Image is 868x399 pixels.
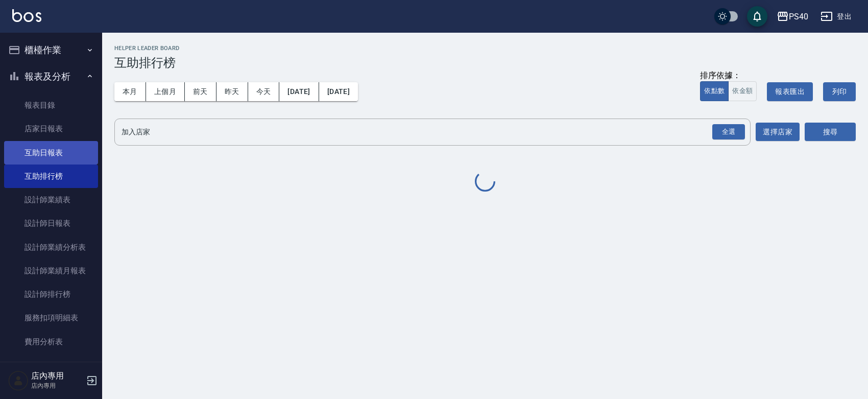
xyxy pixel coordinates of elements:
[767,82,813,101] button: 報表匯出
[4,330,98,354] a: 費用分析表
[4,37,98,63] button: 櫃檯作業
[710,122,747,142] button: Open
[789,10,808,23] div: PS40
[31,371,83,381] h5: 店內專用
[823,82,856,101] button: 列印
[114,82,146,101] button: 本月
[4,212,98,235] a: 設計師日報表
[712,124,745,140] div: 全選
[248,82,280,101] button: 今天
[114,56,856,70] h3: 互助排行榜
[773,6,812,27] button: PS40
[4,93,98,117] a: 報表目錄
[700,71,757,81] div: 排序依據：
[114,45,856,52] h2: Helper Leader Board
[756,123,800,142] button: 選擇店家
[805,123,856,142] button: 搜尋
[119,123,731,141] input: 店家名稱
[4,63,98,90] button: 報表及分析
[816,7,856,26] button: 登出
[319,82,358,101] button: [DATE]
[4,188,98,212] a: 設計師業績表
[12,9,41,22] img: Logo
[728,81,757,101] button: 依金額
[4,236,98,259] a: 設計師業績分析表
[700,81,729,101] button: 依點數
[4,283,98,306] a: 設計師排行榜
[4,141,98,165] a: 互助日報表
[31,381,83,390] p: 店內專用
[8,370,29,391] img: Person
[279,82,319,101] button: [DATE]
[4,259,98,283] a: 設計師業績月報表
[4,165,98,188] a: 互助排行榜
[216,82,248,101] button: 昨天
[146,82,185,101] button: 上個月
[747,6,767,27] button: save
[4,306,98,330] a: 服務扣項明細表
[4,117,98,140] a: 店家日報表
[4,358,98,384] button: 客戶管理
[185,82,216,101] button: 前天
